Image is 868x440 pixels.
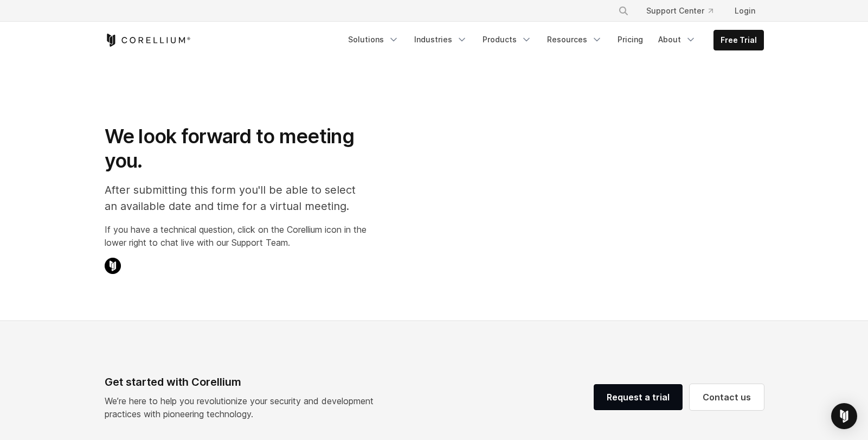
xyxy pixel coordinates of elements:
[105,258,121,274] img: Corellium Chat Icon
[605,1,764,21] div: Navigation Menu
[105,34,191,47] a: Corellium Home
[342,30,764,50] div: Navigation Menu
[476,30,538,49] a: Products
[342,30,406,49] a: Solutions
[614,1,633,21] button: Search
[831,403,857,429] div: Open Intercom Messenger
[611,30,650,49] a: Pricing
[594,384,683,410] a: Request a trial
[638,1,722,21] a: Support Center
[726,1,764,21] a: Login
[105,223,367,249] p: If you have a technical question, click on the Corellium icon in the lower right to chat live wit...
[408,30,474,49] a: Industries
[105,182,367,214] p: After submitting this form you'll be able to select an available date and time for a virtual meet...
[714,30,763,50] a: Free Trial
[690,384,764,410] a: Contact us
[105,374,382,390] div: Get started with Corellium
[105,394,382,420] p: We’re here to help you revolutionize your security and development practices with pioneering tech...
[652,30,703,49] a: About
[105,124,367,173] h1: We look forward to meeting you.
[541,30,609,49] a: Resources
